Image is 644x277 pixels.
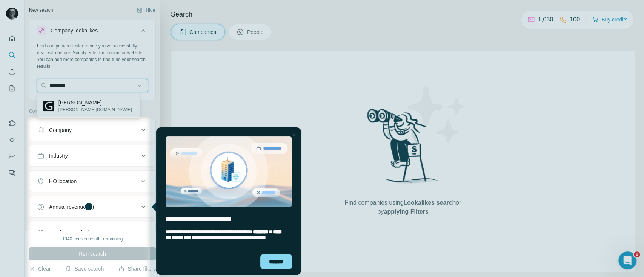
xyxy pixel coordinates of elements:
[29,147,155,165] button: Industry
[29,265,51,272] button: Clear
[29,198,155,216] button: Annual revenue ($)
[65,265,104,272] button: Save search
[49,229,89,236] div: Employees (size)
[62,236,123,242] div: 1940 search results remaining
[118,265,156,272] button: Share filters
[29,172,155,190] button: HQ location
[49,203,94,211] div: Annual revenue ($)
[49,152,68,159] div: Industry
[49,178,77,185] div: HQ location
[49,126,72,134] div: Company
[150,126,303,277] iframe: Tooltip
[29,223,155,242] button: Employees (size)
[29,121,155,139] button: Company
